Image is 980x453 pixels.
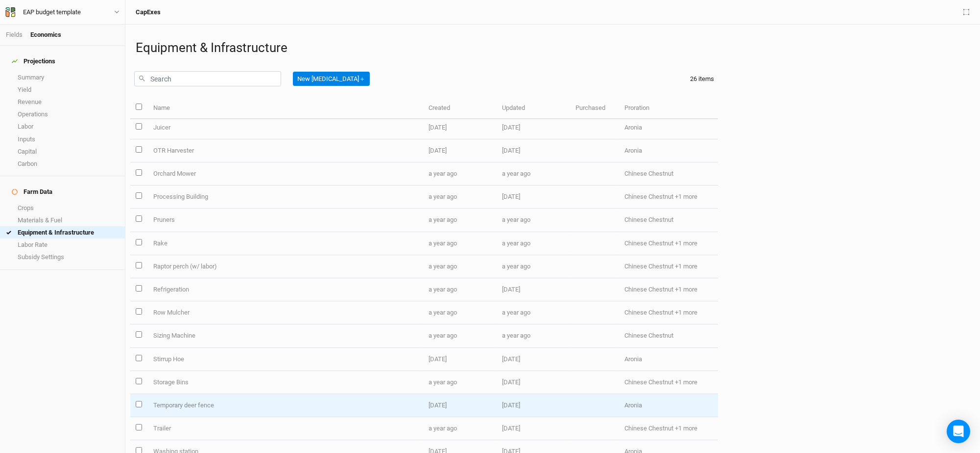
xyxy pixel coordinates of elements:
[30,30,61,39] div: Economics
[619,348,718,371] td: Aronia
[147,255,423,278] td: Raptor perch (w/ labor)
[502,332,530,339] span: Apr 18, 2024 3:58 PM
[147,278,423,301] td: Refrigeration
[619,209,718,232] td: Chinese Chestnut
[502,309,530,316] span: Apr 18, 2024 3:58 PM
[619,116,718,139] td: Aronia
[619,394,718,417] td: Aronia
[619,162,718,186] td: Chinese Chestnut
[429,378,457,386] span: Apr 18, 2024 3:58 PM
[6,31,23,38] a: Fields
[429,401,447,409] span: Aug 11, 2025 4:25 PM
[502,355,520,363] span: Aug 11, 2025 4:25 PM
[429,216,457,223] span: Apr 18, 2024 3:58 PM
[147,417,423,440] td: Trailer
[619,278,718,301] td: Chinese Chestnut +1 more
[619,98,718,119] th: Proration
[147,232,423,255] td: Rake
[136,331,142,338] input: select this item
[12,188,52,196] div: Farm Data
[619,139,718,162] td: Aronia
[429,193,457,200] span: Apr 18, 2024 3:58 PM
[134,71,281,86] input: Search
[429,355,447,363] span: Aug 11, 2025 4:25 PM
[136,355,142,361] input: select this item
[429,124,447,131] span: Aug 11, 2025 4:25 PM
[136,40,970,55] h1: Equipment & Infrastructure
[502,240,530,247] span: Apr 18, 2024 3:58 PM
[147,348,423,371] td: Stirrup Hoe
[136,285,142,292] input: select this item
[147,98,423,119] th: Name
[147,324,423,347] td: Sizing Machine
[136,192,142,199] input: select this item
[423,98,497,119] th: Created
[136,401,142,407] input: select this item
[429,170,457,177] span: Apr 18, 2024 3:58 PM
[147,162,423,186] td: Orchard Mower
[502,193,520,200] span: Aug 11, 2025 4:25 PM
[429,240,457,247] span: Apr 18, 2024 3:58 PM
[429,425,457,432] span: Apr 18, 2024 3:58 PM
[136,262,142,268] input: select this item
[502,401,520,409] span: Aug 11, 2025 4:25 PM
[136,169,142,176] input: select this item
[136,104,142,110] input: select all items
[23,7,81,17] div: EAP budget template
[136,8,161,16] h3: CapExes
[502,147,520,154] span: Aug 11, 2025 4:25 PM
[136,123,142,130] input: select this item
[429,332,457,339] span: Apr 18, 2024 3:58 PM
[147,139,423,162] td: OTR Harvester
[690,75,714,83] div: 26 items
[570,98,619,119] th: Purchased
[136,215,142,222] input: select this item
[502,170,530,177] span: Apr 18, 2024 3:58 PM
[147,371,423,394] td: Storage Bins
[136,308,142,315] input: select this item
[136,146,142,153] input: select this item
[502,124,520,131] span: Aug 11, 2025 4:25 PM
[502,263,530,270] span: Apr 18, 2024 3:58 PM
[147,209,423,232] td: Pruners
[619,232,718,255] td: Chinese Chestnut +1 more
[5,7,120,18] button: EAP budget template
[502,378,520,386] span: Aug 11, 2025 4:25 PM
[947,420,970,443] div: Open Intercom Messenger
[147,186,423,209] td: Processing Building
[147,301,423,324] td: Row Mulcher
[619,186,718,209] td: Chinese Chestnut +1 more
[619,255,718,278] td: Chinese Chestnut +1 more
[429,309,457,316] span: Apr 18, 2024 3:58 PM
[136,378,142,384] input: select this item
[12,57,55,65] div: Projections
[497,98,570,119] th: Updated
[619,417,718,440] td: Chinese Chestnut +1 more
[429,263,457,270] span: Apr 18, 2024 3:58 PM
[429,147,447,154] span: Aug 11, 2025 4:25 PM
[502,286,520,293] span: Aug 11, 2025 4:25 PM
[619,324,718,347] td: Chinese Chestnut
[619,301,718,324] td: Chinese Chestnut +1 more
[136,424,142,430] input: select this item
[429,286,457,293] span: Apr 18, 2024 3:58 PM
[502,425,520,432] span: Aug 11, 2025 4:25 PM
[136,239,142,245] input: select this item
[147,394,423,417] td: Temporary deer fence
[293,72,370,86] button: New [MEDICAL_DATA]＋
[147,116,423,139] td: Juicer
[619,371,718,394] td: Chinese Chestnut +1 more
[502,216,530,223] span: Apr 18, 2024 3:58 PM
